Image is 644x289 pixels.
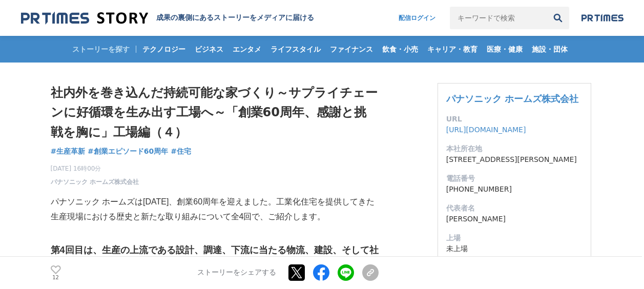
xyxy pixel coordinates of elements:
span: #生産革新 [51,147,86,156]
span: ビジネス [191,45,227,54]
dd: [PHONE_NUMBER] [446,184,583,195]
dt: 電話番号 [446,173,583,184]
a: ビジネス [191,36,227,63]
span: ファイナンス [326,45,377,54]
a: ライフスタイル [266,36,325,63]
a: ファイナンス [326,36,377,63]
a: #生産革新 [51,146,86,157]
span: テクノロジー [138,45,190,54]
a: パナソニック ホームズ株式会社 [446,93,578,104]
p: 12 [51,275,61,280]
a: エンタメ [228,36,265,63]
span: [DATE] 16時00分 [51,164,139,173]
p: パナソニック ホームズは[DATE]、創業60周年を迎えました。工業化住宅を提供してきた生産現場における歴史と新たな取り組みについて全4回で、ご紹介します。 [51,195,379,224]
a: 医療・健康 [483,36,527,63]
a: #住宅 [171,146,191,157]
dt: 上場 [446,233,583,243]
img: prtimes [581,14,624,22]
span: エンタメ [228,45,265,54]
span: #創業エピソード60周年 [88,147,168,156]
button: 検索 [547,7,569,29]
a: テクノロジー [138,36,190,63]
h2: 成果の裏側にあるストーリーをメディアに届ける [156,13,314,23]
span: 飲食・小売 [378,45,422,54]
span: キャリア・教育 [423,45,482,54]
a: 成果の裏側にあるストーリーをメディアに届ける 成果の裏側にあるストーリーをメディアに届ける [21,11,314,25]
dd: [PERSON_NAME] [446,214,583,224]
dd: 未上場 [446,243,583,254]
a: 施設・団体 [528,36,572,63]
dt: URL [446,114,583,125]
span: ライフスタイル [266,45,325,54]
span: 施設・団体 [528,45,572,54]
a: 飲食・小売 [378,36,422,63]
span: 医療・健康 [483,45,527,54]
strong: 第4回目は、生産の上流である設計、調達、下流に当たる物流、建設、そして社内の各事業部門、さらには会社の枠組みを超えた [51,245,379,270]
p: ストーリーをシェアする [197,269,276,278]
a: [URL][DOMAIN_NAME] [446,126,526,134]
img: 成果の裏側にあるストーリーをメディアに届ける [21,11,148,25]
dt: 本社所在地 [446,143,583,154]
a: 配信ログイン [388,7,446,29]
a: パナソニック ホームズ株式会社 [51,177,139,187]
dt: 代表者名 [446,203,583,214]
input: キーワードで検索 [450,7,547,29]
span: #住宅 [171,147,191,156]
a: #創業エピソード60周年 [88,146,168,157]
dd: [STREET_ADDRESS][PERSON_NAME] [446,154,583,165]
h1: 社内外を巻き込んだ持続可能な家づくり～サプライチェーンに好循環を生み出す工場へ～「創業60周年、感謝と挑戦を胸に」工場編（４） [51,83,379,142]
a: キャリア・教育 [423,36,482,63]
